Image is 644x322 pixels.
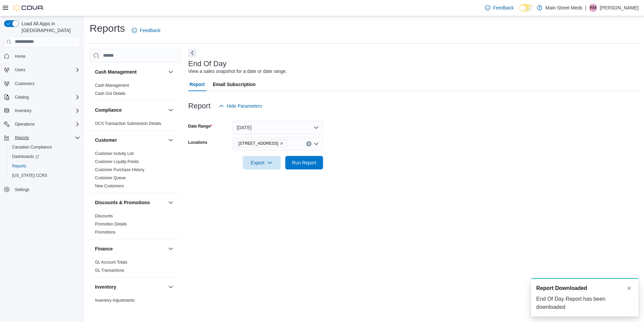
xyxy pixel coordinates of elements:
a: Feedback [482,1,516,15]
h3: Report [188,102,211,110]
a: Promotion Details [95,222,127,226]
span: Report [190,78,205,91]
span: Promotions [95,230,116,235]
span: Feedback [493,4,514,11]
h3: Inventory [95,284,116,290]
span: Washington CCRS [9,171,80,180]
button: Operations [1,119,83,129]
a: Customers [12,80,37,88]
button: Reports [12,134,32,142]
button: Finance [167,245,175,253]
span: [US_STATE] CCRS [12,173,47,178]
div: Compliance [90,119,180,130]
span: Dashboards [9,153,80,161]
button: Operations [12,120,37,128]
button: Run Report [285,156,323,169]
a: Reports [9,162,29,170]
button: Users [12,66,28,74]
span: Promotion Details [95,221,127,227]
p: | [585,4,586,12]
a: Inventory Adjustments [95,298,135,303]
span: Cash Management [95,83,129,88]
div: Cash Management [90,81,180,100]
span: Reports [12,163,26,169]
button: Catalog [1,92,83,102]
a: Home [12,52,28,60]
span: [STREET_ADDRESS] [238,140,279,147]
a: Customer Purchase History [95,167,144,172]
span: Load All Apps in [GEOGRAPHIC_DATA] [19,20,80,34]
span: Dashboards [12,154,39,159]
div: Customer [90,150,180,193]
a: Customer Activity List [95,151,134,156]
button: Dismiss toast [625,284,633,292]
a: Discounts [95,214,113,218]
span: Reports [15,135,29,140]
span: Home [12,52,80,60]
span: Canadian Compliance [12,144,52,150]
span: Customer Loyalty Points [95,159,139,164]
button: Next [188,49,196,57]
button: Discounts & Promotions [167,198,175,207]
span: Feedback [140,27,160,34]
h3: Finance [95,245,113,252]
div: Richard Mowery [589,4,597,12]
h3: Cash Management [95,69,137,75]
span: Inventory [12,107,80,115]
span: Customers [15,81,34,86]
button: Open list of options [314,141,319,146]
span: Customer Queue [95,175,126,181]
h3: End Of Day [188,60,227,68]
div: View a sales snapshot for a date or date range. [188,68,287,75]
button: Customer [167,136,175,144]
img: Cova [13,4,44,11]
div: End Of Day Report has been downloaded [536,295,633,311]
button: Hide Parameters [216,99,265,113]
a: OCS Transaction Submission Details [95,121,161,126]
a: Canadian Compliance [9,143,55,151]
button: Inventory [1,106,83,115]
nav: Complex example [4,49,80,212]
button: Export [243,156,281,169]
input: Dark Mode [519,4,534,11]
span: 310 West Main Street [235,140,287,147]
span: Operations [12,120,80,128]
label: Locations [188,140,207,145]
span: Catalog [15,95,29,100]
a: Cash Out Details [95,91,126,96]
button: Cash Management [95,69,165,75]
span: Customers [12,79,80,88]
button: Discounts & Promotions [95,199,165,206]
span: Export [247,156,277,169]
button: Catalog [12,93,31,101]
h3: Customer [95,137,117,143]
button: Compliance [167,106,175,114]
a: Dashboards [7,152,83,161]
button: Reports [7,161,83,171]
button: Cash Management [167,68,175,76]
button: Clear input [306,141,312,146]
span: Home [15,54,26,59]
a: Dashboards [9,153,42,161]
a: GL Account Totals [95,260,127,265]
span: Email Subscription [213,78,256,91]
button: Settings [1,184,83,194]
span: OCS Transaction Submission Details [95,121,161,126]
button: Customer [95,137,165,143]
span: Users [12,66,80,74]
span: Report Downloaded [536,284,587,292]
button: Home [1,51,83,61]
button: Inventory [95,284,165,290]
p: Main Street Meds [546,4,583,12]
a: [US_STATE] CCRS [9,171,50,180]
a: Settings [12,186,32,194]
span: Reports [9,162,80,170]
a: Customer Queue [95,176,126,180]
button: Canadian Compliance [7,142,83,152]
span: Reports [12,134,80,142]
a: Feedback [129,24,163,37]
button: Customers [1,79,83,88]
button: Compliance [95,107,165,113]
button: [US_STATE] CCRS [7,171,83,180]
